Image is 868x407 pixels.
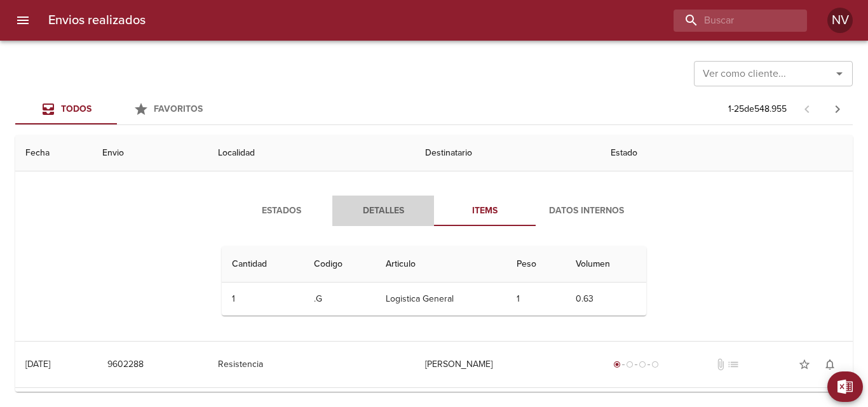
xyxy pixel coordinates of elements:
[831,65,848,83] button: Abrir
[61,103,92,114] span: Todos
[817,352,843,377] button: Activar notificaciones
[651,361,659,368] span: radio_button_unchecked
[798,358,811,371] span: star_border
[376,283,506,316] td: Logistica General
[600,135,853,171] th: Estado
[102,353,149,377] button: 9602288
[728,103,787,116] p: 1 - 25 de 548.955
[626,361,634,368] span: radio_button_unchecked
[639,361,646,368] span: radio_button_unchecked
[827,8,853,33] div: NV
[674,10,785,32] input: buscar
[222,246,304,283] th: Cantidad
[222,283,304,316] td: 1
[827,8,853,33] div: Abrir información de usuario
[208,342,415,387] td: Resistencia
[304,246,376,283] th: Codigo
[231,196,637,226] div: Tabs detalle de guia
[222,246,646,316] table: Tabla de Items
[238,203,325,219] span: Estados
[566,283,646,316] td: 0.63
[442,203,528,219] span: Items
[727,358,740,371] span: No tiene pedido asociado
[714,358,727,371] span: No tiene documentos adjuntos
[506,246,566,283] th: Peso
[154,103,203,114] span: Favoritos
[792,352,817,377] button: Agregar a favoritos
[208,135,415,171] th: Localidad
[792,102,822,115] span: Pagina anterior
[15,94,219,124] div: Tabs Envios
[611,358,661,371] div: Generado
[827,371,863,402] button: Exportar Excel
[543,203,630,219] span: Datos Internos
[415,135,600,171] th: Destinatario
[304,283,376,316] td: .G
[506,283,566,316] td: 1
[92,135,207,171] th: Envio
[566,246,646,283] th: Volumen
[824,358,836,371] span: notifications_none
[8,5,38,36] button: menu
[415,342,600,387] td: [PERSON_NAME]
[25,359,50,370] div: [DATE]
[107,357,144,373] span: 9602288
[48,10,146,30] h6: Envios realizados
[376,246,506,283] th: Articulo
[822,94,853,124] span: Pagina siguiente
[340,203,426,219] span: Detalles
[15,135,92,171] th: Fecha
[613,361,621,368] span: radio_button_checked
